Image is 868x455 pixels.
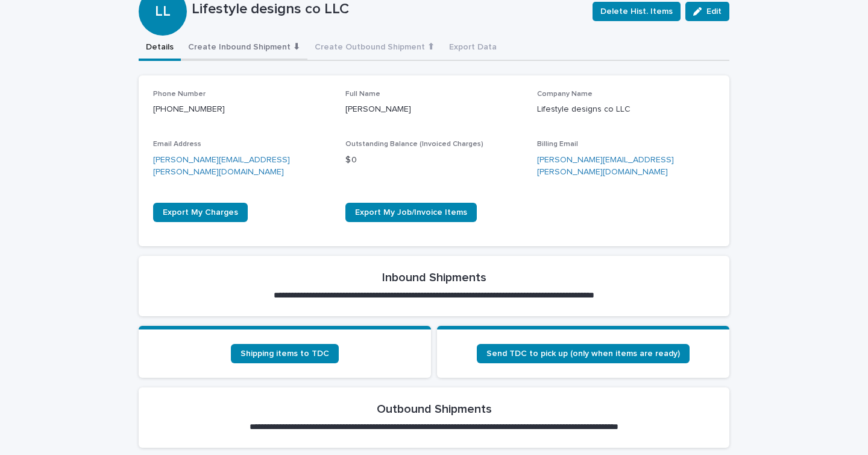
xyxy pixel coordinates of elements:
span: Phone Number [153,91,206,98]
span: Send TDC to pick up (only when items are ready) [486,349,680,358]
span: Outstanding Balance (Invoiced Charges) [345,141,483,148]
h2: Inbound Shipments [382,270,486,285]
a: [PHONE_NUMBER] [153,105,225,113]
a: [PERSON_NAME][EMAIL_ADDRESS][PERSON_NAME][DOMAIN_NAME] [537,156,674,177]
span: Export My Job/Invoice Items [355,208,467,217]
a: Shipping items to TDC [231,344,339,363]
button: Details [139,36,181,61]
span: Edit [706,7,722,16]
a: [PERSON_NAME][EMAIL_ADDRESS][PERSON_NAME][DOMAIN_NAME] [153,156,290,177]
button: Edit [685,2,729,21]
button: Delete Hist. Items [593,2,681,21]
h2: Outbound Shipments [377,402,492,416]
a: Send TDC to pick up (only when items are ready) [477,344,690,363]
span: Delete Hist. Items [600,5,673,17]
p: Lifestyle designs co LLC [537,103,715,116]
span: Full Name [345,91,380,98]
p: $ 0 [345,154,523,167]
p: [PERSON_NAME] [345,103,523,116]
p: Lifestyle designs co LLC [192,1,583,18]
span: Export My Charges [163,208,238,217]
span: Email Address [153,141,201,148]
a: Export My Job/Invoice Items [345,203,477,222]
button: Export Data [442,36,504,61]
a: Export My Charges [153,203,248,222]
span: Shipping items to TDC [241,349,329,358]
button: Create Outbound Shipment ⬆ [307,36,442,61]
span: Billing Email [537,141,578,148]
span: Company Name [537,91,593,98]
button: Create Inbound Shipment ⬇ [181,36,307,61]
